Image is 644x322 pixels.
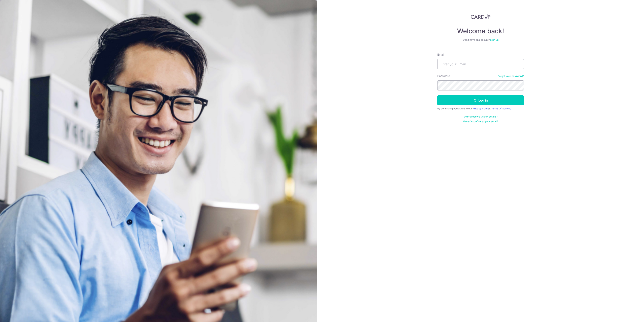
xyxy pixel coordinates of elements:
[437,95,524,105] button: Log in
[437,74,450,78] label: Password
[491,107,511,110] a: Terms Of Service
[437,27,524,35] h4: Welcome back!
[437,38,524,42] div: Don’t have an account?
[464,115,497,118] a: Didn't receive unlock details?
[490,38,498,41] a: Sign up
[437,59,524,69] input: Enter your Email
[498,75,524,78] a: Forgot your password?
[437,107,524,110] div: By continuing you agree to our &
[437,53,444,57] label: Email
[473,107,489,110] a: Privacy Policy
[471,14,490,19] img: CardUp Logo
[463,120,498,123] a: Haven't confirmed your email?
